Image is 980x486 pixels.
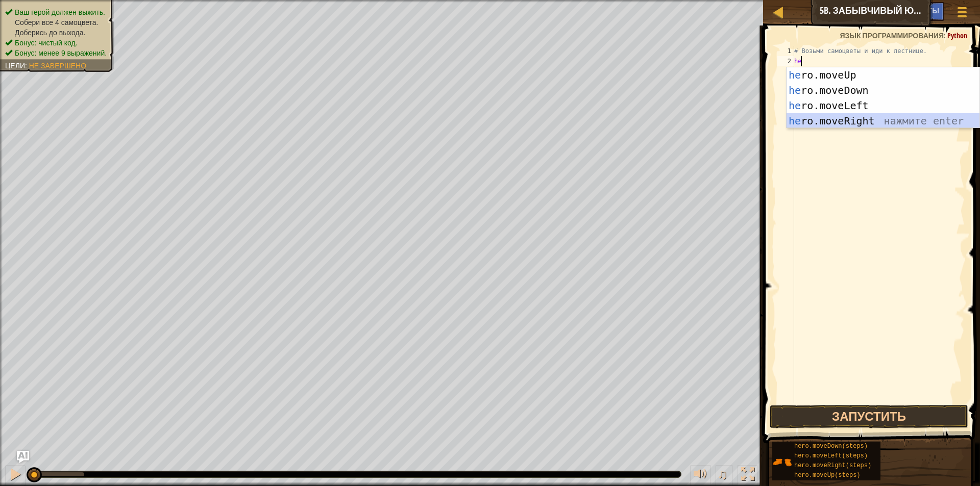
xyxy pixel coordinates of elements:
[29,62,86,70] span: Не завершено
[772,452,792,472] img: portrait.png
[777,66,794,76] div: 3
[777,46,794,56] div: 1
[770,405,968,428] button: Запустить
[5,465,26,486] button: Ctrl + P: Pause
[15,18,98,27] span: Собери все 4 самоцвета.
[794,462,871,469] span: hero.moveRight(steps)
[840,31,944,40] span: Язык программирования
[5,28,107,38] li: Доберись до выхода.
[5,7,107,17] li: Ваш герой должен выжить.
[716,465,733,486] button: ♫
[875,2,902,21] button: Ask AI
[5,38,107,48] li: Бонус: чистый код.
[794,443,868,450] span: hero.moveDown(steps)
[777,56,794,66] div: 2
[5,48,107,58] li: Бонус: менее 9 выражений.
[880,6,897,15] span: Ask AI
[15,29,85,37] span: Доберись до выхода.
[25,62,29,70] span: :
[690,465,710,486] button: Регулировать громкость
[947,31,967,40] span: Python
[908,6,939,15] span: Советы
[794,452,868,459] span: hero.moveLeft(steps)
[944,31,947,40] span: :
[5,17,107,28] li: Собери все 4 самоцвета.
[794,472,861,479] span: hero.moveUp(steps)
[718,467,728,482] span: ♫
[15,39,77,47] span: Бонус: чистый код.
[738,465,758,486] button: Переключить полноэкранный режим
[15,49,107,57] span: Бонус: менее 9 выражений.
[17,451,29,463] button: Ask AI
[15,8,105,16] span: Ваш герой должен выжить.
[5,62,25,70] span: Цели
[949,2,975,26] button: Показать меню игры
